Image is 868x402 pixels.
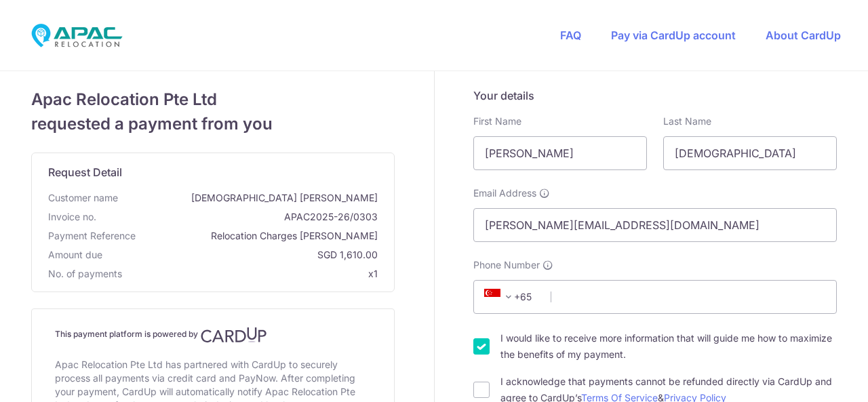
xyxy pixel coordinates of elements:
[473,136,647,170] input: First name
[48,191,118,205] span: Customer name
[102,210,378,224] span: APAC2025-26/0303
[560,28,581,42] a: FAQ
[48,165,122,179] span: translation missing: en.request_detail
[480,289,541,305] span: +65
[473,186,536,200] span: Email Address
[473,87,837,104] h5: Your details
[48,230,136,241] span: translation missing: en.payment_reference
[108,248,378,262] span: SGD 1,610.00
[48,267,122,281] span: No. of payments
[473,208,837,242] input: Email address
[48,210,96,224] span: Invoice no.
[123,191,378,205] span: [DEMOGRAPHIC_DATA] [PERSON_NAME]
[663,136,837,170] input: Last name
[473,115,521,128] label: First Name
[473,258,540,272] span: Phone Number
[368,268,378,279] span: x1
[31,112,395,136] span: requested a payment from you
[201,327,267,343] img: CardUp
[766,28,841,42] a: About CardUp
[141,229,378,243] span: Relocation Charges [PERSON_NAME]
[31,87,395,112] span: Apac Relocation Pte Ltd
[781,361,854,395] iframe: Opens a widget where you can find more information
[484,289,517,305] span: +65
[611,28,736,42] a: Pay via CardUp account
[55,327,371,343] h4: This payment platform is powered by
[48,248,102,262] span: Amount due
[663,115,711,128] label: Last Name
[500,330,837,363] label: I would like to receive more information that will guide me how to maximize the benefits of my pa...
